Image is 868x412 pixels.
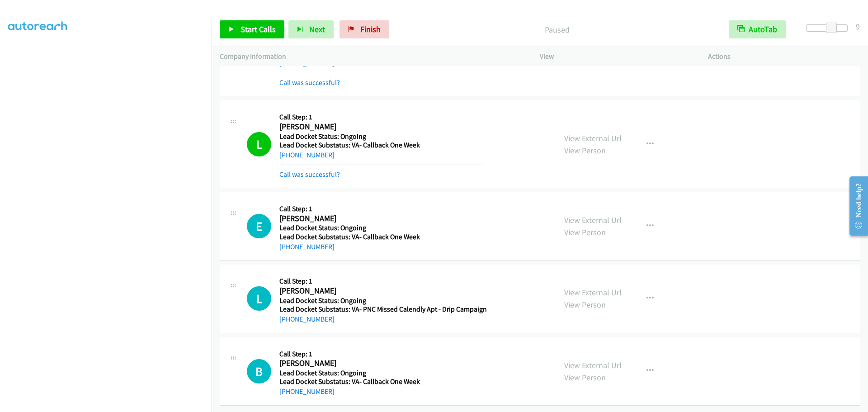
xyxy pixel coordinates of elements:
[279,315,335,323] a: [PHONE_NUMBER]
[220,20,284,38] a: Start Calls
[279,277,487,286] h5: Call Step: 1
[279,358,484,369] h2: [PERSON_NAME]
[279,132,484,141] h5: Lead Docket Status: Ongoing
[279,204,484,213] h5: Call Step: 1
[247,214,271,238] h1: E
[856,20,860,33] div: 9
[279,387,335,396] a: [PHONE_NUMBER]
[279,242,335,251] a: [PHONE_NUMBER]
[564,145,606,156] a: View Person
[279,141,484,150] h5: Lead Docket Substatus: VA- Callback One Week
[279,223,484,232] h5: Lead Docket Status: Ongoing
[564,215,622,225] a: View External Url
[279,286,484,296] h2: [PERSON_NAME]
[279,350,484,359] h5: Call Step: 1
[279,151,335,159] a: [PHONE_NUMBER]
[279,296,487,305] h5: Lead Docket Status: Ongoing
[241,24,276,34] span: Start Calls
[564,227,606,237] a: View Person
[842,170,868,242] iframe: Resource Center
[247,359,271,384] div: The call is yet to be attempted
[340,20,389,38] a: Finish
[564,299,606,310] a: View Person
[220,51,524,62] p: Company Information
[247,132,271,156] h1: L
[360,24,381,34] span: Finish
[540,51,692,62] p: View
[401,24,712,36] p: Paused
[247,286,271,311] h1: L
[247,359,271,384] h1: B
[309,24,325,34] span: Next
[279,305,487,314] h5: Lead Docket Substatus: VA- PNC Missed Calendly Apt - Drip Campaign
[279,170,340,179] a: Call was successful?
[279,377,484,386] h5: Lead Docket Substatus: VA- Callback One Week
[729,20,786,38] button: AutoTab
[279,369,484,378] h5: Lead Docket Status: Ongoing
[564,287,622,298] a: View External Url
[288,20,334,38] button: Next
[564,372,606,383] a: View Person
[279,78,340,87] a: Call was successful?
[564,133,622,143] a: View External Url
[279,122,484,132] h2: [PERSON_NAME]
[279,232,484,242] h5: Lead Docket Substatus: VA- Callback One Week
[279,113,484,122] h5: Call Step: 1
[564,360,622,370] a: View External Url
[279,213,484,224] h2: [PERSON_NAME]
[708,51,860,62] p: Actions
